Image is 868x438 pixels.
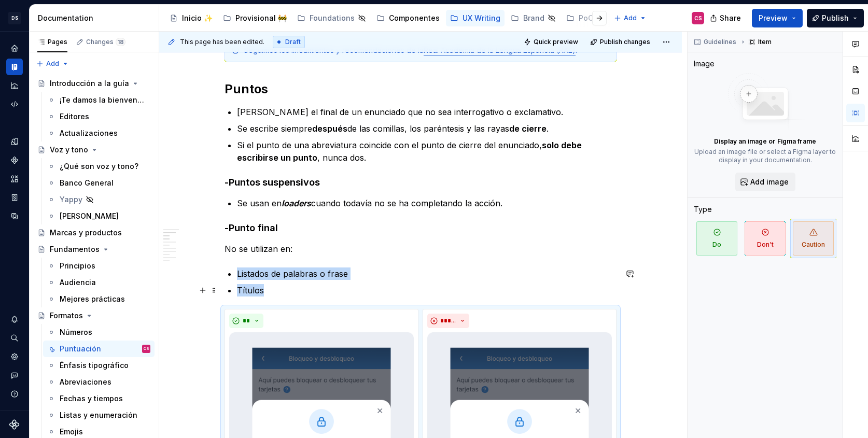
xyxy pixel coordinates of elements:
div: Yappy [60,194,82,205]
div: Introducción a la guía [50,78,129,89]
span: Share [720,13,741,23]
div: Documentation [38,13,155,23]
div: Brand [523,13,544,23]
span: Caution [793,221,834,256]
div: Banco General [60,178,114,188]
div: Listas y enumeración [60,410,137,420]
a: Componentes [372,10,444,26]
a: Voz y tono [33,142,155,158]
div: Fundamentos [50,244,100,255]
a: Settings [6,348,23,365]
span: Don't [745,221,786,256]
button: Don't [742,219,788,258]
span: Preview [759,13,788,23]
a: Brand [507,10,560,26]
a: Foundations [293,10,370,26]
span: This page has been edited. [180,38,264,46]
div: Énfasis tipográfico [60,360,129,371]
div: Números [60,327,92,337]
p: Display an image or Figma frame [714,137,816,146]
span: Add image [750,177,789,187]
a: Fundamentos [33,241,155,258]
div: ¿Qué son voz y tono? [60,161,138,172]
h2: Puntos [225,81,617,97]
a: Banco General [43,175,155,191]
span: 18 [116,38,125,46]
div: [PERSON_NAME] [60,211,119,221]
a: Abreviaciones [43,374,155,390]
strong: después [312,123,347,134]
strong: de cierre [509,123,547,134]
button: Add image [735,173,795,191]
button: Quick preview [521,35,583,49]
svg: Supernova Logo [9,419,20,430]
a: Inicio ✨ [165,10,217,26]
div: Editores [60,111,89,122]
p: [PERSON_NAME] el final de un enunciado que no sea interrogativo o exclamativo. [237,106,617,118]
span: Add [624,14,637,22]
div: Audiencia [60,277,96,288]
a: PuntuaciónCS [43,341,155,357]
a: Provisional 🚧 [219,10,291,26]
a: Home [6,40,23,56]
div: Image [694,59,715,69]
button: Caution [790,219,836,258]
div: Voz y tono [50,145,88,155]
div: Fechas y tiempos [60,393,123,404]
a: Mejores prácticas [43,291,155,307]
button: Share [705,9,748,27]
a: Code automation [6,96,23,112]
a: Editores [43,108,155,125]
span: Draft [285,38,301,46]
div: Componentes [389,13,440,23]
button: Do [694,219,740,258]
div: Page tree [165,8,609,29]
p: Títulos [237,284,617,296]
div: ¡Te damos la bienvenida! 🚀 [60,95,145,105]
a: PoC [562,10,609,26]
button: Notifications [6,311,23,328]
a: UX Writing [446,10,505,26]
button: Preview [752,9,803,27]
button: Contact support [6,367,23,384]
p: No se utilizan en: [225,243,617,255]
a: Documentation [6,59,23,75]
div: UX Writing [463,13,500,23]
p: Listados de palabras o frase [237,267,617,280]
a: Fechas y tiempos [43,390,155,407]
div: Abreviaciones [60,377,111,387]
div: Principios [60,261,95,271]
a: Storybook stories [6,189,23,206]
a: Components [6,152,23,168]
a: Audiencia [43,274,155,291]
div: Changes [86,38,125,46]
button: Publish changes [587,35,655,49]
button: DS [2,7,27,29]
div: Inicio ✨ [182,13,213,23]
a: ¡Te damos la bienvenida! 🚀 [43,92,155,108]
a: Design tokens [6,133,23,150]
a: Números [43,324,155,341]
div: Marcas y productos [50,228,122,238]
a: Principios [43,258,155,274]
div: Provisional 🚧 [235,13,287,23]
a: Assets [6,171,23,187]
span: Guidelines [704,38,736,46]
button: Guidelines [691,35,741,49]
span: Publish [822,13,849,23]
a: Analytics [6,77,23,94]
a: Data sources [6,208,23,224]
p: Upload an image file or select a Figma layer to display in your documentation. [694,148,836,164]
div: Type [694,204,712,215]
div: Search ⌘K [6,330,23,346]
div: Formatos [50,310,83,321]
